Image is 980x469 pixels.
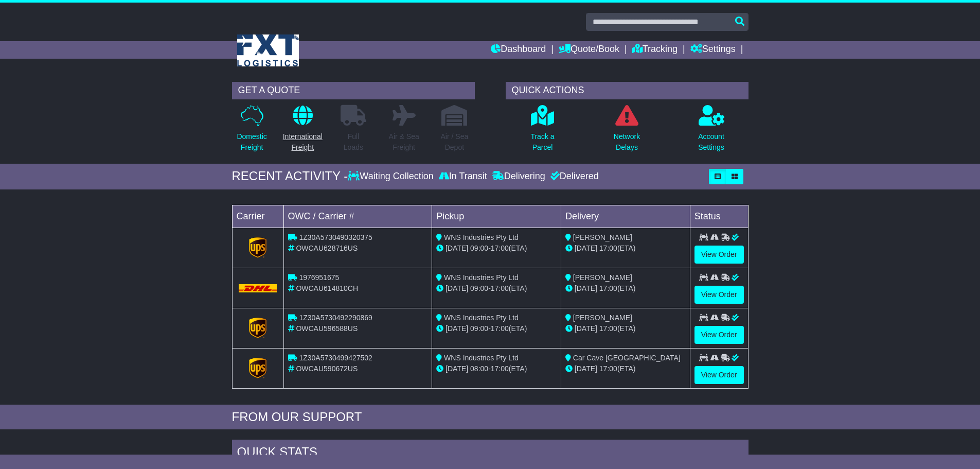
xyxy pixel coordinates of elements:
span: 09:00 [470,244,488,252]
a: Quote/Book [559,41,619,59]
div: GET A QUOTE [232,82,475,99]
span: 1Z30A5730492290869 [299,314,372,322]
span: 17:00 [599,364,617,373]
span: [DATE] [446,284,468,292]
p: Track a Parcel [530,131,554,153]
span: [DATE] [446,364,468,373]
p: Network Delays [614,131,640,153]
img: GetCarrierServiceLogo [249,318,266,338]
td: Pickup [432,205,561,228]
div: QUICK ACTIONS [506,82,749,99]
div: RECENT ACTIVITY - [232,169,348,184]
a: Track aParcel [530,105,555,159]
div: - (ETA) [436,243,557,254]
a: InternationalFreight [282,105,323,159]
span: [PERSON_NAME] [573,273,632,282]
td: Status [690,205,748,228]
img: GetCarrierServiceLogo [249,358,266,378]
td: OWC / Carrier # [283,205,432,228]
span: [DATE] [575,284,597,292]
span: 08:00 [470,364,488,373]
img: GetCarrierServiceLogo [249,237,266,258]
a: AccountSettings [698,105,725,159]
td: Delivery [561,205,690,228]
span: [DATE] [446,244,468,252]
span: OWCAU596588US [296,324,358,333]
div: FROM OUR SUPPORT [232,410,749,425]
a: Settings [690,41,736,59]
a: Tracking [632,41,678,59]
p: Domestic Freight [237,131,266,153]
div: (ETA) [565,323,686,334]
span: OWCAU614810CH [296,284,358,292]
div: (ETA) [565,243,686,254]
span: [DATE] [575,324,597,333]
div: Delivered [548,171,599,182]
span: 17:00 [599,244,617,252]
span: 1976951675 [299,273,339,282]
span: 17:00 [491,244,509,252]
span: 1Z30A5730499427502 [299,354,372,362]
p: Full Loads [341,131,366,153]
span: WNS Industries Pty Ltd [444,273,519,282]
img: DHL.png [239,284,277,292]
p: Air / Sea Depot [441,131,469,153]
div: (ETA) [565,363,686,374]
span: 09:00 [470,284,488,292]
span: [DATE] [575,244,597,252]
span: 17:00 [599,284,617,292]
span: 17:00 [599,324,617,333]
span: WNS Industries Pty Ltd [444,314,519,322]
a: DomesticFreight [236,105,267,159]
a: View Order [694,366,744,384]
div: - (ETA) [436,363,557,374]
p: Account Settings [698,131,724,153]
span: WNS Industries Pty Ltd [444,354,519,362]
span: 17:00 [491,284,509,292]
a: Dashboard [491,41,546,59]
a: View Order [694,286,744,304]
div: In Transit [436,171,490,182]
div: - (ETA) [436,283,557,294]
span: OWCAU628716US [296,244,358,252]
p: Air & Sea Freight [389,131,419,153]
span: 17:00 [491,364,509,373]
span: OWCAU590672US [296,364,358,373]
a: NetworkDelays [613,105,640,159]
span: [DATE] [446,324,468,333]
span: 1Z30A5730490320375 [299,233,372,241]
div: Waiting Collection [348,171,436,182]
span: 17:00 [491,324,509,333]
span: [PERSON_NAME] [573,314,632,322]
span: Car Cave [GEOGRAPHIC_DATA] [573,354,681,362]
div: - (ETA) [436,323,557,334]
td: Carrier [232,205,283,228]
span: [DATE] [575,364,597,373]
a: View Order [694,326,744,344]
span: 09:00 [470,324,488,333]
div: (ETA) [565,283,686,294]
div: Quick Stats [232,440,749,467]
a: View Order [694,246,744,264]
p: International Freight [283,131,323,153]
span: WNS Industries Pty Ltd [444,233,519,241]
div: Delivering [490,171,548,182]
img: FXT Logistics [237,34,299,66]
span: [PERSON_NAME] [573,233,632,241]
